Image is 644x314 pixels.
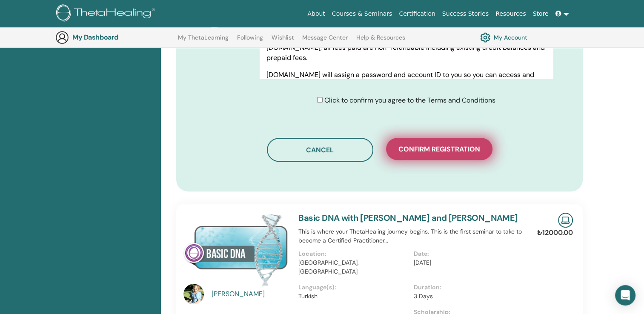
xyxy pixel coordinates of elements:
[212,289,290,299] a: [PERSON_NAME]
[178,34,229,48] a: My ThetaLearning
[237,34,263,48] a: Following
[414,283,524,292] p: Duration:
[492,6,530,22] a: Resources
[55,31,69,44] img: generic-user-icon.jpg
[298,258,408,276] p: [GEOGRAPHIC_DATA], [GEOGRAPHIC_DATA]
[306,146,334,154] span: Cancel
[183,284,204,304] img: default.jpg
[615,285,635,305] div: Open Intercom Messenger
[304,6,328,22] a: About
[414,292,524,301] p: 3 Days
[298,283,408,292] p: Language(s):
[558,213,573,228] img: Live Online Seminar
[266,70,546,182] p: [DOMAIN_NAME] will assign a password and account ID to you so you can access and use certain area...
[329,6,396,22] a: Courses & Seminars
[266,32,546,63] p: Upon cancellation of a Profile Page by a user or termination of a profile page by [DOMAIN_NAME], ...
[267,138,373,162] button: Cancel
[537,228,573,238] p: ₺12000.00
[298,227,529,245] p: This is where your ThetaHealing journey begins. This is the first seminar to take to become a Cer...
[183,213,288,286] img: Basic DNA
[72,33,157,41] h3: My Dashboard
[386,138,492,160] button: Confirm registration
[398,145,480,154] span: Confirm registration
[56,4,158,23] img: logo.png
[439,6,492,22] a: Success Stories
[480,30,490,45] img: cog.svg
[395,6,438,22] a: Certification
[298,292,408,301] p: Turkish
[356,34,405,48] a: Help & Resources
[298,249,408,258] p: Location:
[298,212,518,223] a: Basic DNA with [PERSON_NAME] and [PERSON_NAME]
[414,249,524,258] p: Date:
[324,96,495,105] span: Click to confirm you agree to the Terms and Conditions
[272,34,294,48] a: Wishlist
[480,30,527,45] a: My Account
[414,258,524,267] p: [DATE]
[302,34,348,48] a: Message Center
[530,6,552,22] a: Store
